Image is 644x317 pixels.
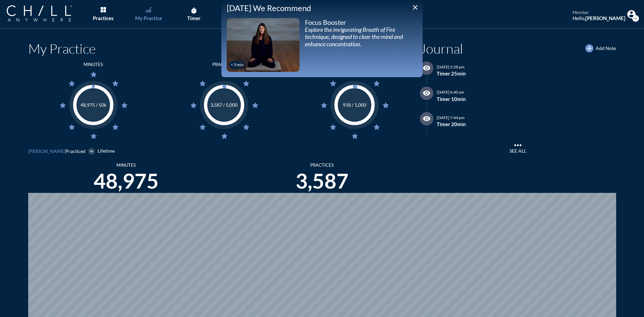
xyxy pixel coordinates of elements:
i: star [120,101,128,109]
i: star [90,132,98,140]
i: star [373,123,381,131]
div: PRACTICES [224,163,420,168]
div: Explore the invigorating Breath of Fire technique, designed to clear the mind and enhance concent... [305,26,417,48]
div: Focus Booster [305,18,417,26]
div: 48,975 [28,168,224,193]
i: star [90,70,98,78]
div: My Practice [135,15,162,21]
i: more_horiz [513,143,523,148]
i: visibility [423,115,431,123]
i: star [111,123,119,131]
div: Lifetime [98,148,115,154]
div: member [573,10,626,15]
button: Add Note [585,44,616,52]
i: star [190,101,198,109]
i: star [68,80,76,88]
i: star [329,123,337,131]
i: star [59,101,67,109]
div: Minutes [84,62,103,67]
i: star [199,123,207,131]
div: Timer 10min [437,96,466,102]
div: < 3 min [231,62,244,67]
img: Company Logo [7,5,72,21]
i: star [199,80,207,88]
i: close [411,3,419,11]
div: [DATE] 5:58 pm [437,65,465,69]
div: [DATE] 6:40 am [437,90,465,95]
i: timer [191,7,197,14]
i: expand_more [88,148,95,155]
i: star [351,132,359,140]
div: See All [420,148,616,154]
div: Timer 25min [437,70,466,76]
span: Practiced [65,148,86,154]
a: Company Logo [7,5,86,22]
div: Practices [93,15,114,21]
div: PRACTICES [212,62,236,67]
div: Timer [187,15,201,21]
img: Graph [145,7,151,12]
i: expand_more [632,15,639,22]
div: 3,587 [224,168,420,193]
i: visibility [423,64,431,72]
span: [PERSON_NAME] [28,148,65,154]
i: star [111,80,119,88]
img: Profile icon [627,10,636,18]
i: star [382,101,390,109]
h1: Journal [420,41,463,57]
i: visibility [423,89,431,97]
i: star [373,80,381,88]
strong: [PERSON_NAME] [585,15,626,21]
i: star [242,123,250,131]
i: star [251,101,259,109]
i: add [585,44,593,52]
i: star [242,80,250,88]
div: Hello, [573,15,626,21]
div: Minutes [28,163,224,168]
span: Add Note [596,46,616,51]
div: [DATE] 7:44 pm [437,115,465,120]
i: star [320,101,328,109]
i: star [68,123,76,131]
div: Timer 20min [437,121,466,127]
i: star [329,80,337,88]
img: List [101,7,106,12]
div: [DATE] We Recommend [227,3,417,13]
i: star [220,70,228,78]
i: star [220,132,228,140]
h1: My Practice [28,41,420,57]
